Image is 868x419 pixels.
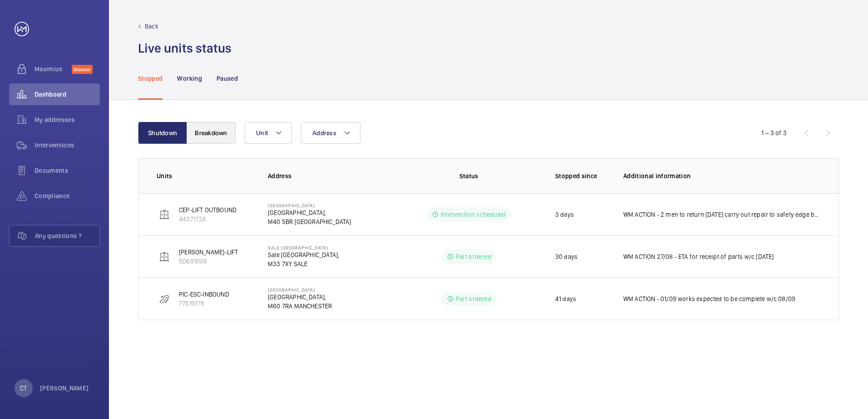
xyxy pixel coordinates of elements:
[623,252,774,261] p: WM ACTION 27/08 - ETA for receipt of parts w/c [DATE]
[268,292,332,302] p: [GEOGRAPHIC_DATA],
[456,252,491,261] p: Part ordered
[35,115,100,124] span: My addresses
[268,171,397,180] p: Address
[217,74,238,83] p: Paused
[40,384,89,393] p: [PERSON_NAME]
[268,203,351,208] p: [GEOGRAPHIC_DATA]
[35,141,100,150] span: Interventions
[138,122,187,144] button: Shutdown
[20,384,27,393] p: CT
[555,294,576,303] p: 41 days
[623,171,820,180] p: Additional information
[555,171,609,180] p: Stopped since
[268,287,332,292] p: [GEOGRAPHIC_DATA]
[312,129,336,136] span: Address
[268,208,351,217] p: [GEOGRAPHIC_DATA],
[35,90,100,99] span: Dashboard
[245,122,292,144] button: Unit
[301,122,360,144] button: Address
[138,74,163,83] p: Stopped
[187,122,236,144] button: Breakdown
[35,166,100,175] span: Documents
[555,210,574,219] p: 3 days
[179,205,237,214] p: CEP-LIFT OUTBOUND
[761,128,787,137] div: 1 – 3 of 3
[35,231,99,240] span: Any questions ?
[441,210,506,219] p: Intervention scheduled
[157,171,253,180] p: Units
[256,129,268,136] span: Unit
[177,74,202,83] p: Working
[623,210,820,219] p: WM ACTION - 2 men to return [DATE] carry out repair to safety edge bracket
[72,65,93,74] span: Discover
[179,214,237,224] p: 44371726
[268,217,351,226] p: M40 5BR [GEOGRAPHIC_DATA]
[623,294,795,303] p: WM ACTION - 01/09 works expected to be complete w/c 08/09
[145,22,158,31] p: Back
[268,302,332,311] p: M60 7RA MANCHESTER
[268,245,339,250] p: Sale [GEOGRAPHIC_DATA]
[179,299,229,308] p: 77510178
[159,209,170,220] img: elevator.svg
[159,293,170,304] img: escalator.svg
[403,171,534,180] p: Status
[159,251,170,262] img: elevator.svg
[456,294,491,303] p: Part ordered
[555,252,577,261] p: 30 days
[268,259,339,268] p: M33 7XY SALE
[35,64,72,73] span: Maximize
[35,191,100,200] span: Compliance
[138,40,232,57] h1: Live units status
[179,257,238,266] p: 50691008
[268,250,339,259] p: Sale [GEOGRAPHIC_DATA],
[179,290,229,299] p: PIC-ESC-INBOUND
[179,248,238,257] p: [PERSON_NAME]-LIFT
